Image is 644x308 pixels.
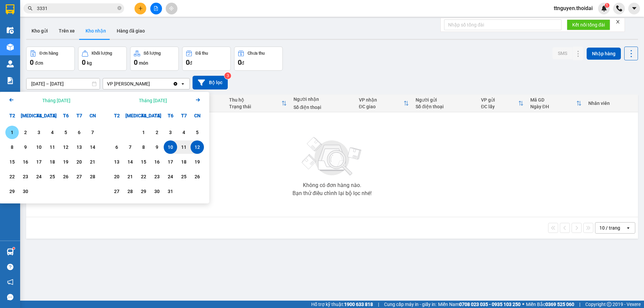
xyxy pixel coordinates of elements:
[32,155,46,169] div: Choose Thứ Tư, tháng 09 17 2025. It's available.
[138,6,143,11] span: plus
[86,155,99,169] div: Choose Chủ Nhật, tháng 09 21 2025. It's available.
[135,3,146,14] button: plus
[74,143,84,151] div: 13
[19,109,32,122] div: [MEDICAL_DATA]
[7,128,17,136] div: 1
[5,185,19,198] div: Choose Thứ Hai, tháng 09 29 2025. It's available.
[527,95,585,112] th: Toggle SortBy
[139,128,148,136] div: 1
[150,155,164,169] div: Choose Thứ Năm, tháng 10 16 2025. It's available.
[191,140,204,154] div: Selected end date. Chủ Nhật, tháng 10 12 2025. It's available.
[82,58,86,66] span: 0
[110,155,123,169] div: Choose Thứ Hai, tháng 10 13 2025. It's available.
[164,126,177,139] div: Choose Thứ Sáu, tháng 10 3 2025. It's available.
[19,185,32,198] div: Choose Thứ Ba, tháng 09 30 2025. It's available.
[416,97,474,103] div: Người gửi
[150,126,164,139] div: Choose Thứ Năm, tháng 10 2 2025. It's available.
[32,109,46,122] div: T4
[107,80,150,87] div: VP [PERSON_NAME]
[572,21,605,28] span: Kết nối tổng đài
[552,47,573,59] button: SMS
[152,187,162,195] div: 30
[117,5,121,12] span: close-circle
[74,128,84,136] div: 6
[5,155,19,169] div: Choose Thứ Hai, tháng 09 15 2025. It's available.
[34,143,44,151] div: 10
[311,301,373,308] span: Hỗ trợ kỹ thuật:
[110,140,123,154] div: Choose Thứ Hai, tháng 10 6 2025. It's available.
[137,140,150,154] div: Choose Thứ Tư, tháng 10 8 2025. It's available.
[137,155,150,169] div: Choose Thứ Tư, tháng 10 15 2025. It's available.
[139,97,167,104] div: Tháng [DATE]
[32,126,46,139] div: Choose Thứ Tư, tháng 09 3 2025. It's available.
[607,302,611,307] span: copyright
[19,155,32,169] div: Choose Thứ Ba, tháng 09 16 2025. It's available.
[293,97,352,102] div: Người nhận
[151,80,151,87] input: Selected VP Nguyễn Quốc Trị .
[74,158,84,166] div: 20
[21,143,30,151] div: 9
[5,126,19,139] div: Choose Thứ Hai, tháng 09 1 2025. It's available.
[123,140,137,154] div: Choose Thứ Ba, tháng 10 7 2025. It's available.
[530,97,576,103] div: Mã GD
[72,126,86,139] div: Choose Thứ Bảy, tháng 09 6 2025. It's available.
[5,140,19,154] div: Choose Thứ Hai, tháng 09 8 2025. It's available.
[19,140,32,154] div: Choose Thứ Ba, tháng 09 9 2025. It's available.
[110,185,123,198] div: Choose Thứ Hai, tháng 10 27 2025. It's available.
[6,4,14,14] img: logo-vxr
[125,143,135,151] div: 7
[579,301,580,308] span: |
[7,27,14,34] img: warehouse-icon
[459,302,521,307] strong: 0708 023 035 - 0935 103 250
[150,109,164,122] div: T5
[191,155,204,169] div: Choose Chủ Nhật, tháng 10 19 2025. It's available.
[193,128,202,136] div: 5
[21,128,30,136] div: 2
[384,301,436,308] span: Cung cấp máy in - giấy in:
[112,143,121,151] div: 6
[28,6,33,11] span: search
[616,5,622,11] img: phone-icon
[86,140,99,154] div: Choose Chủ Nhật, tháng 09 14 2025. It's available.
[229,104,281,109] div: Trạng thái
[26,47,75,71] button: Đơn hàng0đơn
[182,47,231,71] button: Đã thu0đ
[154,6,158,11] span: file-add
[7,143,17,151] div: 8
[179,143,189,151] div: 11
[191,126,204,139] div: Choose Chủ Nhật, tháng 10 5 2025. It's available.
[59,126,72,139] div: Choose Thứ Sáu, tháng 09 5 2025. It's available.
[35,60,43,66] span: đơn
[416,104,474,109] div: Số điện thoại
[87,60,92,66] span: kg
[53,23,80,39] button: Trên xe
[601,5,607,11] img: icon-new-feature
[179,128,189,136] div: 4
[34,158,44,166] div: 17
[166,128,175,136] div: 3
[194,96,202,105] button: Next month.
[587,48,621,60] button: Nhập hàng
[110,170,123,183] div: Choose Thứ Hai, tháng 10 20 2025. It's available.
[177,170,191,183] div: Choose Thứ Bảy, tháng 10 25 2025. It's available.
[7,264,13,270] span: question-circle
[46,155,59,169] div: Choose Thứ Năm, tháng 09 18 2025. It's available.
[5,109,19,122] div: T2
[26,78,100,89] input: Select a date range.
[78,47,127,71] button: Khối lượng0kg
[193,158,202,166] div: 19
[7,44,14,51] img: warehouse-icon
[74,173,84,181] div: 27
[303,183,361,188] div: Không có đơn hàng nào.
[152,143,162,151] div: 9
[139,143,148,151] div: 8
[139,60,148,66] span: món
[88,158,97,166] div: 21
[526,301,574,308] span: Miền Bắc
[125,173,135,181] div: 21
[241,60,244,66] span: đ
[4,29,62,53] span: Chuyển phát nhanh: [GEOGRAPHIC_DATA] - [GEOGRAPHIC_DATA]
[123,170,137,183] div: Choose Thứ Ba, tháng 10 21 2025. It's available.
[7,248,14,255] img: warehouse-icon
[224,72,231,79] sup: 3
